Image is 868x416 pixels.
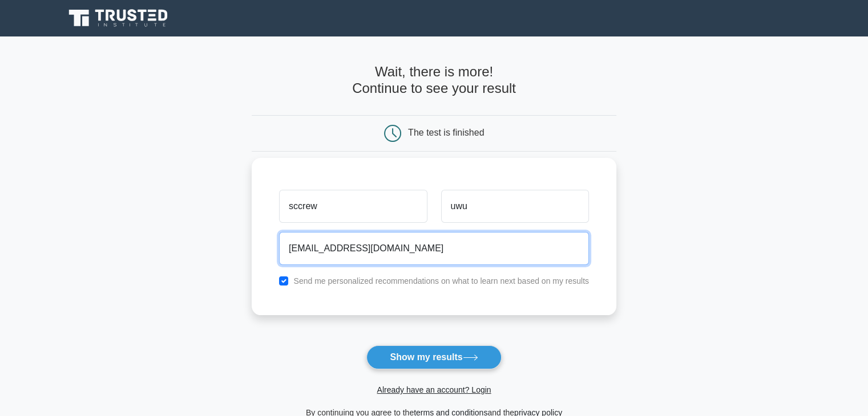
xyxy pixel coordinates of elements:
[441,190,589,223] input: Last name
[408,128,484,137] div: The test is finished
[279,232,589,265] input: Email
[279,190,427,223] input: First name
[252,64,616,97] h4: Wait, there is more! Continue to see your result
[293,276,589,286] label: Send me personalized recommendations on what to learn next based on my results
[377,385,491,394] a: Already have an account? Login
[366,345,501,369] button: Show my results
